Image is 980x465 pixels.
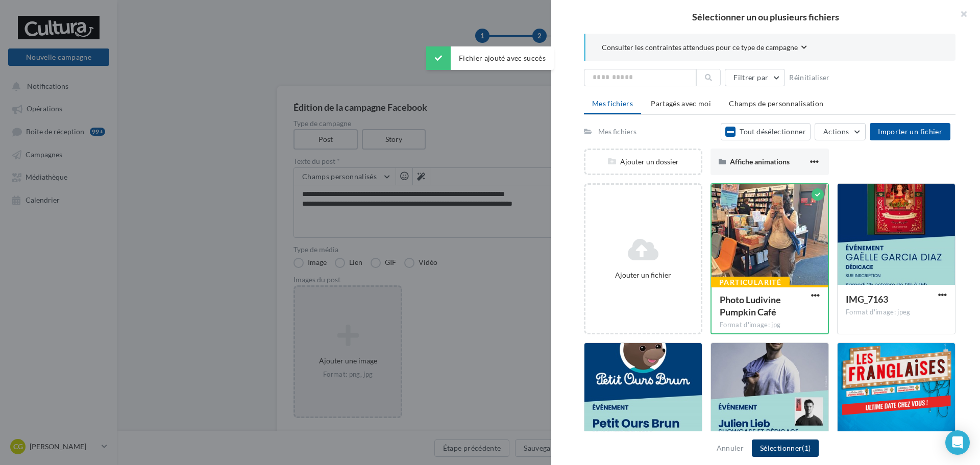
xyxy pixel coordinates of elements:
span: Photo Ludivine Pumpkin Café [720,294,781,317]
button: Sélectionner(1) [752,439,819,457]
span: Importer un fichier [878,127,942,136]
button: Importer un fichier [870,123,950,140]
button: Tout désélectionner [721,123,811,140]
div: Ajouter un fichier [590,270,697,280]
span: Affiche animations [730,157,790,166]
div: Ajouter un dossier [585,157,701,167]
span: Partagés avec moi [651,99,711,108]
button: Filtrer par [725,69,785,86]
span: Mes fichiers [592,99,633,108]
span: Actions [823,127,849,136]
span: Consulter les contraintes attendues pour ce type de campagne [602,42,798,53]
button: Réinitialiser [785,71,834,84]
div: Mes fichiers [598,127,636,137]
div: Format d'image: jpeg [846,308,947,317]
span: IMG_7163 [846,293,888,305]
button: Annuler [713,442,748,454]
div: Open Intercom Messenger [945,430,970,455]
div: Format d'image: jpg [720,321,820,330]
span: Champs de personnalisation [729,99,823,108]
div: Particularité [711,277,790,288]
button: Actions [815,123,866,140]
span: (1) [802,444,811,452]
div: Fichier ajouté avec succès [426,46,554,70]
button: Consulter les contraintes attendues pour ce type de campagne [602,42,807,55]
h2: Sélectionner un ou plusieurs fichiers [568,12,964,21]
